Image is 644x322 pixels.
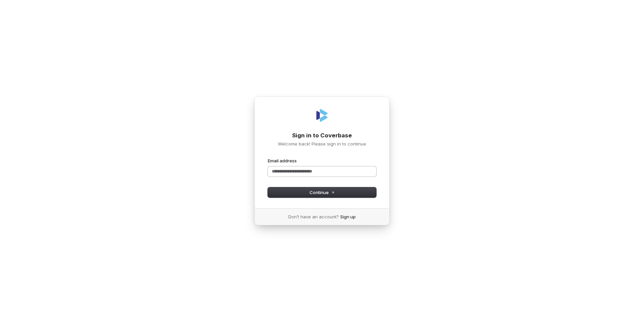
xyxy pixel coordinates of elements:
h1: Sign in to Coverbase [268,132,376,140]
span: Continue [310,189,335,195]
span: Don’t have an account? [288,214,339,220]
button: Continue [268,187,376,197]
a: Sign up [340,214,356,220]
label: Email address [268,158,297,164]
img: Coverbase [314,107,330,124]
p: Welcome back! Please sign in to continue [268,141,376,147]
